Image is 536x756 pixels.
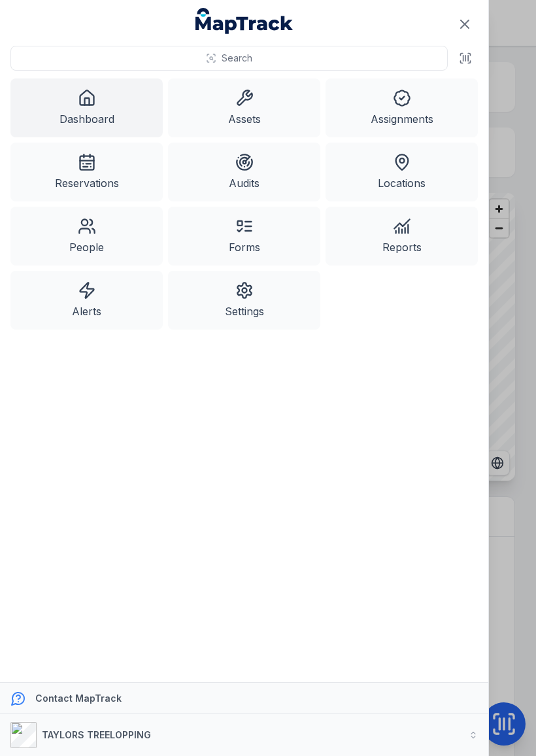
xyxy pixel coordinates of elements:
[10,78,163,137] a: Dashboard
[10,46,448,71] button: Search
[35,693,122,704] strong: Contact MapTrack
[168,78,320,137] a: Assets
[195,8,293,34] a: MapTrack
[10,207,163,266] a: People
[168,143,320,201] a: Audits
[10,143,163,201] a: Reservations
[451,10,478,38] button: Close navigation
[10,271,163,330] a: Alerts
[326,143,478,201] a: Locations
[168,207,320,266] a: Forms
[42,729,151,740] strong: TAYLORS TREELOPPING
[326,207,478,266] a: Reports
[168,271,320,330] a: Settings
[222,52,252,65] span: Search
[326,78,478,137] a: Assignments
